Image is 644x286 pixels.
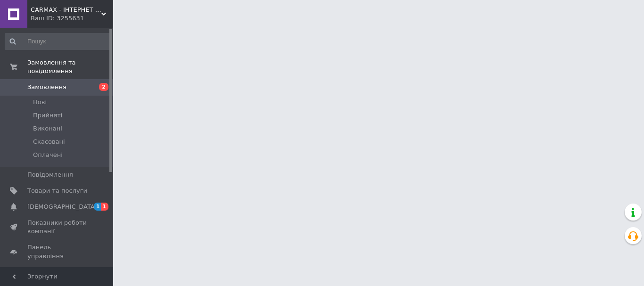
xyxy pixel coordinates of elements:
[99,83,108,91] span: 2
[27,219,87,236] span: Показники роботи компанії
[27,243,87,260] span: Панель управління
[27,171,73,179] span: Повідомлення
[33,138,65,146] span: Скасовані
[31,14,113,23] div: Ваш ID: 3255631
[27,83,66,91] span: Замовлення
[5,33,111,50] input: Пошук
[33,151,63,159] span: Оплачені
[94,203,101,211] span: 1
[31,6,101,14] span: CARMAX - ІНТЕРНЕТ МАГАЗИН АВТОЗАПЧАСТИН
[33,98,47,106] span: Нові
[101,203,108,211] span: 1
[27,203,97,211] span: [DEMOGRAPHIC_DATA]
[27,58,113,75] span: Замовлення та повідомлення
[33,111,62,120] span: Прийняті
[27,187,87,195] span: Товари та послуги
[33,124,62,133] span: Виконані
